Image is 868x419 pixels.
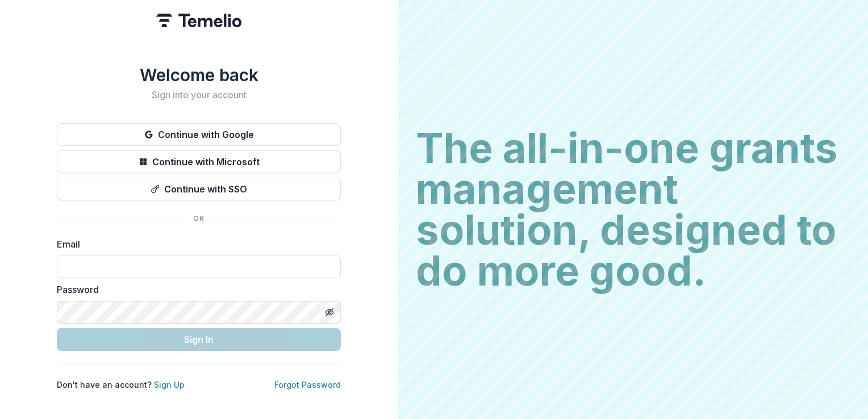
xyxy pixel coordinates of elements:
[57,123,341,146] button: Continue with Google
[57,237,334,251] label: Email
[57,90,341,100] h2: Sign into your account
[57,150,341,173] button: Continue with Microsoft
[57,283,334,296] label: Password
[156,14,241,27] img: Temelio
[154,380,185,389] a: Sign Up
[57,379,185,391] p: Don't have an account?
[57,328,341,351] button: Sign In
[274,380,341,389] a: Forgot Password
[320,303,339,321] button: Toggle password visibility
[57,178,341,200] button: Continue with SSO
[57,65,341,85] h1: Welcome back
